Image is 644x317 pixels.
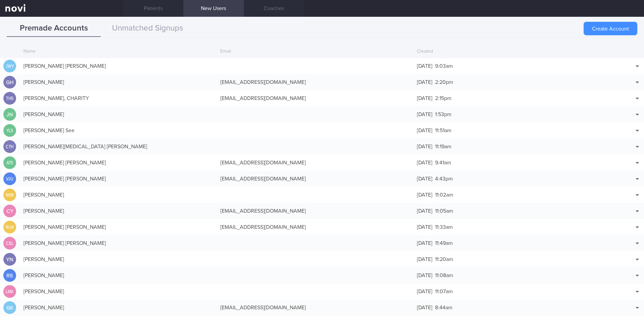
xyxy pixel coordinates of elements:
span: 11:49am [435,241,453,246]
div: Email [217,45,414,58]
span: [DATE] [417,112,432,117]
span: [DATE] [417,192,432,198]
div: [PERSON_NAME] [PERSON_NAME] [20,59,217,73]
span: 9:41am [435,160,451,165]
div: Created [414,45,610,58]
div: [PERSON_NAME] [20,285,217,298]
div: [EMAIL_ADDRESS][DOMAIN_NAME] [217,301,414,314]
span: 11:20am [435,257,453,262]
div: NKB [4,189,15,202]
span: [DATE] [417,289,432,294]
span: [DATE] [417,128,432,133]
div: [PERSON_NAME] [PERSON_NAME] [20,236,217,250]
div: [PERSON_NAME] [20,269,217,282]
div: JWY [4,60,15,73]
button: Create Account [584,22,637,35]
button: Premade Accounts [7,20,101,37]
span: 2:15pm [435,96,451,101]
div: [EMAIL_ADDRESS][DOMAIN_NAME] [217,172,414,186]
div: [EMAIL_ADDRESS][DOMAIN_NAME] [217,75,414,89]
span: [DATE] [417,80,432,85]
div: [PERSON_NAME] [PERSON_NAME] [20,172,217,186]
span: 11:02am [435,192,453,198]
span: 2:20pm [435,80,453,85]
div: YN [3,253,16,266]
div: [PERSON_NAME] [20,75,217,89]
span: [DATE] [417,241,432,246]
div: [EMAIL_ADDRESS][DOMAIN_NAME] [217,220,414,234]
span: 11:19am [435,144,451,149]
div: [EMAIL_ADDRESS][DOMAIN_NAME] [217,92,414,105]
div: [PERSON_NAME] [PERSON_NAME] [20,156,217,169]
div: GK [3,301,16,314]
div: CY [3,205,16,218]
div: Name [20,45,217,58]
div: [PERSON_NAME], CHARITY [20,92,217,105]
div: [PERSON_NAME] [20,188,217,202]
span: 1:53pm [435,112,451,117]
div: [PERSON_NAME] [20,204,217,218]
div: CEL [4,237,15,250]
span: 11:51am [435,128,451,133]
div: THS [4,92,15,105]
span: [DATE] [417,257,432,262]
span: 11:05am [435,208,453,214]
div: YLS [4,124,15,137]
span: [DATE] [417,224,432,230]
div: VJU [4,172,15,186]
div: [PERSON_NAME] See [20,124,217,137]
div: CTH [4,140,15,153]
span: [DATE] [417,305,432,310]
span: 8:44am [435,305,452,310]
div: [PERSON_NAME] [20,301,217,314]
span: [DATE] [417,160,432,165]
button: Unmatched Signups [101,20,195,37]
div: [PERSON_NAME] [20,108,217,121]
div: LMK [4,285,15,298]
span: 9:03am [435,63,453,69]
div: RLM [4,221,15,234]
div: [PERSON_NAME] [PERSON_NAME] [20,220,217,234]
span: 11:33am [435,224,453,230]
span: [DATE] [417,96,432,101]
span: [DATE] [417,208,432,214]
div: ATS [4,156,15,169]
div: [EMAIL_ADDRESS][DOMAIN_NAME] [217,156,414,169]
span: [DATE] [417,144,432,149]
div: RS [3,269,16,282]
span: [DATE] [417,273,432,278]
span: 11:07am [435,289,453,294]
div: GH [3,76,16,89]
div: [EMAIL_ADDRESS][DOMAIN_NAME] [217,204,414,218]
div: [PERSON_NAME][MEDICAL_DATA] [PERSON_NAME] [20,140,217,153]
span: 4:43pm [435,176,453,181]
span: 11:08am [435,273,453,278]
div: JN [3,108,16,121]
div: [PERSON_NAME] [20,253,217,266]
span: [DATE] [417,63,432,69]
span: [DATE] [417,176,432,181]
